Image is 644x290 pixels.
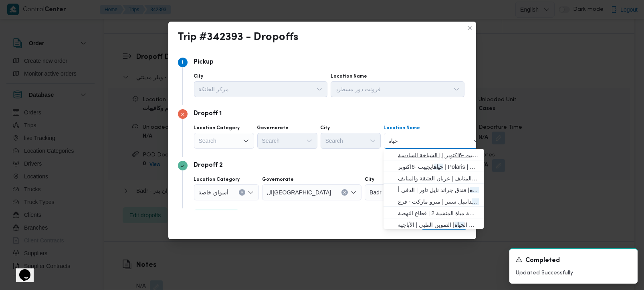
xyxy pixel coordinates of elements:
mark: حياه [470,187,479,193]
span: مركز الخانكة [199,84,229,93]
label: Location Name [384,125,420,131]
span: 1 [182,60,184,65]
button: الحياه دانتيل سنتر | مترو ماركت - فرع عمار بن ياسر | المطار [384,195,484,207]
label: City [365,176,374,183]
button: مصنع حياه ايجيبت الاسكندريه | محطة مياة المنشية 2 | قطاع النهضة [384,207,484,218]
p: Pickup [194,58,214,67]
svg: Step 3 is complete [180,164,185,168]
label: City [194,73,204,80]
span: Badr [369,188,382,196]
svg: Step 2 has errors [180,112,185,117]
label: Location Name [331,73,367,80]
mark: حياه [454,222,464,228]
button: Open list of options [248,189,254,196]
p: Dropoff 2 [194,161,223,170]
button: حياه ايجيبت -6اكتوبر | Polaris | قسم أول 6 أكتوبر [384,160,484,172]
span: ال دانتيل سنتر | مترو ماركت - فرع [PERSON_NAME] | المطار [398,197,479,206]
p: Updated Successfully [516,269,631,277]
span: فرونت دور مسطرد [335,84,381,93]
mark: حياه [434,164,444,170]
button: Closes this modal window [465,23,474,33]
button: Open list of options [369,138,376,144]
span: ايجيبت -6اكتوبر | Polaris | قسم أول [DATE] [398,162,479,172]
label: Governorate [262,176,294,183]
button: فندق جراند حياه | فندق جراند نايل تاور | الدقي أ [384,184,484,195]
span: فندق جراند | فندق جراند نايل تاور | الدقي أ [398,185,479,195]
label: Location Category [194,176,240,183]
span: أسواق خاصة [199,188,229,196]
div: Notification [516,256,631,266]
span: شركة خطوط ال | التموين الطبي | الأباجية [398,220,479,230]
button: Clear input [239,189,245,196]
button: حياه ايجيبت -السويس | عربان العتيقة والمنايف | عربان العتيقة والمنايف [384,172,484,184]
p: Dropoff 1 [194,109,222,119]
span: ايجيبت -6اكتوبر | | الشياخة السادسة [398,150,479,160]
button: Open list of options [453,86,460,92]
button: Open list of options [350,189,357,196]
button: Open list of options [306,138,313,144]
label: Location Category [194,125,240,131]
label: Governorate [257,125,289,131]
button: Open list of options [316,86,323,92]
button: Open list of options [243,138,249,144]
button: Close list of options [473,138,479,144]
span: ال[GEOGRAPHIC_DATA] [267,188,331,196]
iframe: chat widget [8,258,34,282]
div: Trip #342393 - Dropoffs [178,31,299,44]
span: ايجيبت -السويس | عربان العتيقة والمنايف | عربان العتيقة والمنايف [398,174,479,183]
button: حياه ايجيبت -6اكتوبر | | الشياخة السادسة [384,149,484,160]
span: مصنع ايجيبت الاسكندريه | محطة مياة المنشية 2 | قطاع النهضة [398,208,479,218]
button: شركة خطوط الحياه | التموين الطبي | الأباجية [384,218,484,230]
button: Clear input [341,189,348,196]
label: City [321,125,330,131]
span: Completed [525,256,560,266]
